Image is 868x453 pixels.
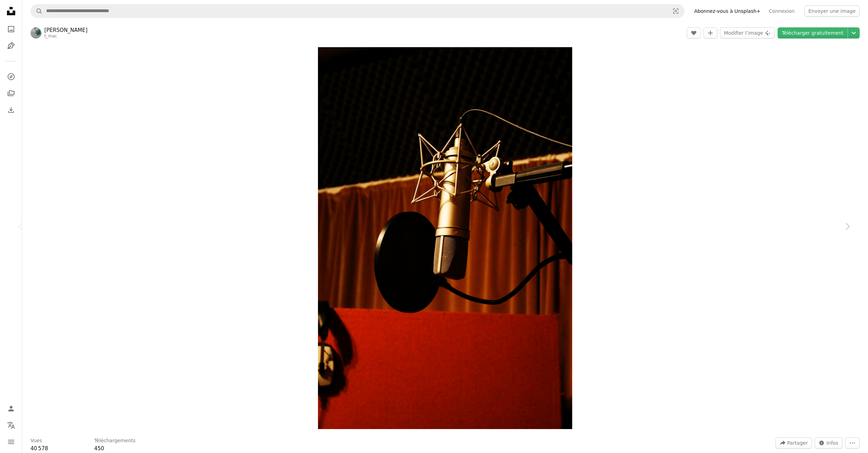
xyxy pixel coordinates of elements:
[703,27,717,39] button: Ajouter à la collection
[826,193,868,260] a: Suivant
[30,4,684,18] form: Rechercher des visuels sur tout le site
[845,437,860,448] button: Plus d’actions
[31,5,43,18] button: Rechercher sur Unsplash
[4,39,18,53] a: Illustrations
[44,27,88,34] a: [PERSON_NAME]
[44,34,57,39] a: t_mac
[318,47,572,429] button: Zoom sur cette image
[848,27,860,39] button: Choisissez la taille de téléchargement
[30,437,42,444] h3: Vues
[720,27,775,39] button: Modifier l’image
[30,445,48,452] span: 40 578
[804,6,860,17] button: Envoyer une image
[4,402,18,416] a: Connexion / S’inscrire
[4,435,18,449] button: Menu
[4,418,18,432] button: Langue
[687,27,701,39] button: J’aime
[318,47,572,429] img: un microphone avec un rideau rouge derrière lui
[815,437,842,448] button: Statistiques de cette image
[4,70,18,84] a: Explorer
[826,438,838,448] span: Infos
[4,22,18,36] a: Photos
[4,103,18,117] a: Historique de téléchargement
[94,445,104,452] span: 450
[30,27,42,39] img: Accéder au profil de Tom M
[667,5,684,18] button: Recherche de visuels
[690,6,765,17] a: Abonnez-vous à Unsplash+
[787,438,808,448] span: Partager
[4,86,18,100] a: Collections
[94,437,135,444] h3: Téléchargements
[765,6,799,17] a: Connexion
[778,27,848,39] a: Télécharger gratuitement
[776,437,812,448] button: Partager cette image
